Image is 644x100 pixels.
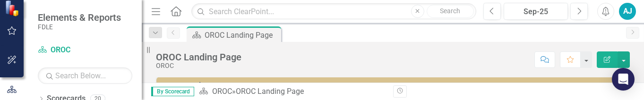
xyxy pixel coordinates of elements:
[191,3,476,20] input: Search ClearPoint...
[427,5,474,18] button: Search
[619,3,636,20] button: AJ
[38,67,132,84] input: Search Below...
[440,7,460,15] span: Search
[151,87,194,96] span: By Scorecard
[156,62,241,69] div: OROC
[504,3,568,20] button: Sep-25
[164,82,625,89] h3: Q3 ROC Update
[612,68,635,91] div: Open Intercom Messenger
[156,52,241,62] div: OROC Landing Page
[212,87,232,96] a: OROC
[236,87,304,96] div: OROC Landing Page
[205,29,279,41] div: OROC Landing Page
[199,86,386,97] div: »
[38,23,121,31] small: FDLE
[507,6,565,17] div: Sep-25
[38,45,132,56] a: OROC
[38,12,121,23] span: Elements & Reports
